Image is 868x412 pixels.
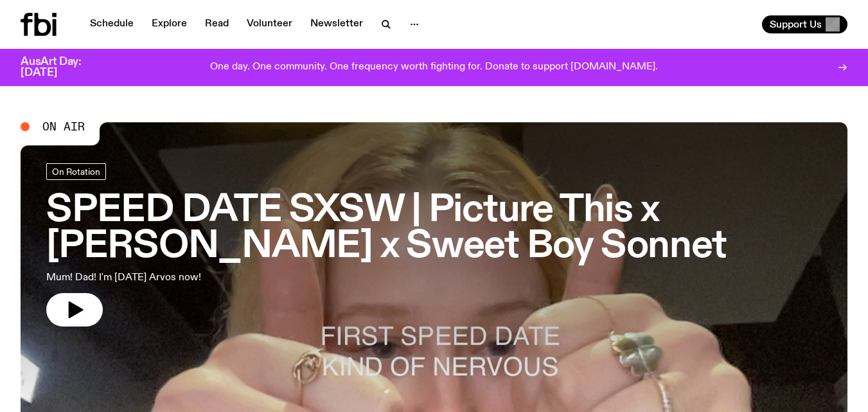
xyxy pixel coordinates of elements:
h3: AusArt Day: [DATE] [21,57,103,78]
h3: SPEED DATE SXSW | Picture This x [PERSON_NAME] x Sweet Boy Sonnet [46,193,822,265]
span: On Air [42,121,85,132]
a: Explore [144,15,195,33]
span: Support Us [770,19,822,30]
button: Support Us [762,15,847,33]
p: Mum! Dad! I'm [DATE] Arvos now! [46,270,375,285]
a: Newsletter [303,15,371,33]
span: On Rotation [52,166,100,176]
a: Volunteer [239,15,300,33]
a: On Rotation [46,163,106,180]
a: SPEED DATE SXSW | Picture This x [PERSON_NAME] x Sweet Boy SonnetMum! Dad! I'm [DATE] Arvos now! [46,163,822,327]
a: Schedule [82,15,141,33]
p: One day. One community. One frequency worth fighting for. Donate to support [DOMAIN_NAME]. [210,62,658,73]
a: Read [197,15,236,33]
